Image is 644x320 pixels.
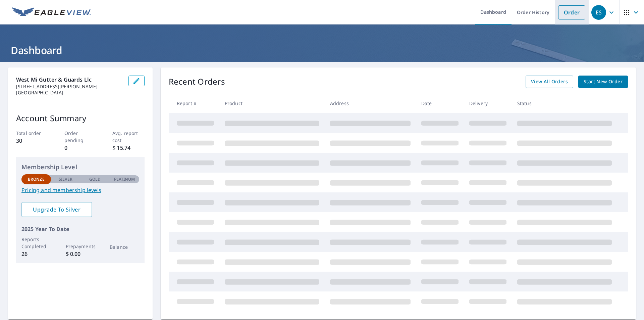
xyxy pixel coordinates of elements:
[64,144,97,152] p: 0
[584,78,623,86] span: Start New Order
[531,78,568,86] span: View All Orders
[526,76,573,88] a: View All Orders
[89,176,101,182] p: Gold
[21,163,139,172] p: Membership Level
[112,144,145,152] p: $ 15.74
[21,250,51,258] p: 26
[325,93,416,113] th: Address
[8,43,636,57] h1: Dashboard
[512,93,617,113] th: Status
[169,76,225,88] p: Recent Orders
[16,112,145,124] p: Account Summary
[59,176,73,182] p: Silver
[21,236,51,250] p: Reports Completed
[16,137,48,145] p: 30
[21,225,139,233] p: 2025 Year To Date
[12,7,91,17] img: EV Logo
[558,5,585,19] a: Order
[16,84,123,90] p: [STREET_ADDRESS][PERSON_NAME]
[578,76,628,88] a: Start New Order
[21,202,92,217] a: Upgrade To Silver
[114,176,135,182] p: Platinum
[416,93,464,113] th: Date
[169,93,219,113] th: Report #
[591,5,606,20] div: ES
[64,130,97,144] p: Order pending
[464,93,512,113] th: Delivery
[16,76,123,84] p: West Mi Gutter & Guards Llc
[16,130,48,137] p: Total order
[16,90,123,96] p: [GEOGRAPHIC_DATA]
[66,243,95,250] p: Prepayments
[21,186,139,194] a: Pricing and membership levels
[112,130,145,144] p: Avg. report cost
[110,243,139,250] p: Balance
[219,93,325,113] th: Product
[66,250,95,258] p: $ 0.00
[27,206,87,213] span: Upgrade To Silver
[28,176,45,182] p: Bronze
